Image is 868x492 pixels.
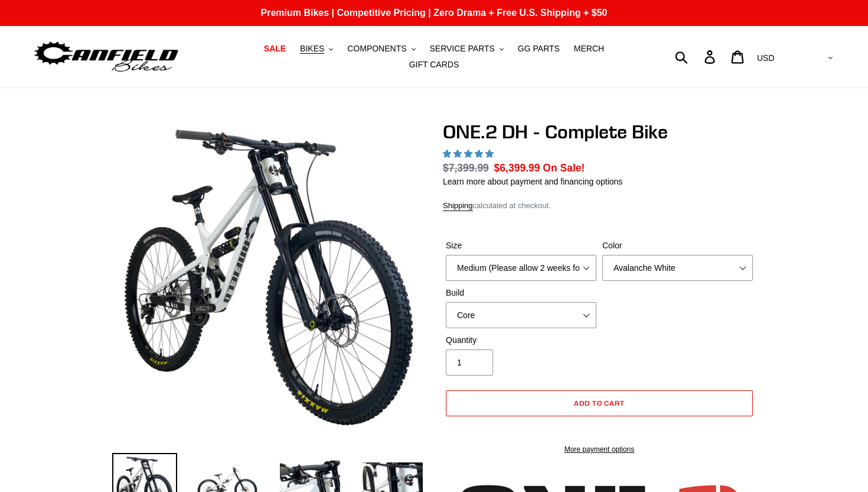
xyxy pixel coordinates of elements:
a: MERCH [568,41,610,57]
h1: ONE.2 DH - Complete Bike [443,121,756,143]
a: GIFT CARDS [403,57,465,73]
a: More payment options [446,444,753,455]
a: Shipping [443,201,473,211]
div: calculated at checkout. [443,200,756,212]
s: $7,399.99 [443,162,489,174]
a: Learn more about payment and financing options [443,177,622,186]
span: $6,399.99 [494,162,540,174]
span: COMPONENTS [347,44,406,54]
label: Color [602,239,753,252]
button: SERVICE PARTS [423,41,509,57]
span: 5.00 stars [443,149,496,158]
input: Search [681,44,712,70]
a: GG PARTS [512,41,566,57]
label: Size [446,239,596,252]
span: SERVICE PARTS [429,44,494,54]
label: Quantity [446,334,596,347]
span: GG PARTS [518,44,560,54]
span: On Sale! [543,160,585,176]
img: Canfield Bikes [32,38,180,76]
span: SALE [264,44,286,54]
span: BIKES [300,44,324,54]
button: BIKES [294,41,339,57]
span: MERCH [574,44,604,54]
span: GIFT CARDS [409,60,459,70]
label: Build [446,287,596,299]
button: COMPONENTS [341,41,421,57]
button: Add to cart [446,390,753,416]
span: Add to cart [574,399,625,407]
a: SALE [258,41,292,57]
